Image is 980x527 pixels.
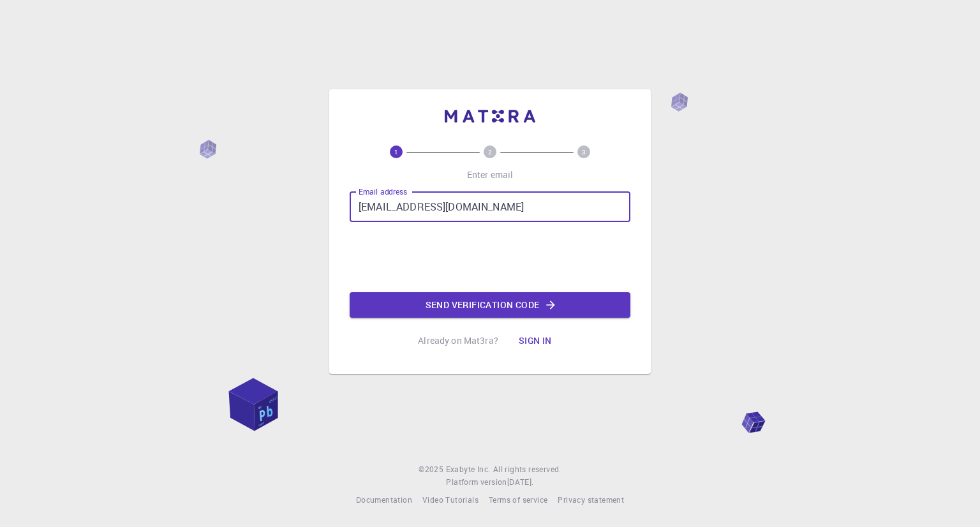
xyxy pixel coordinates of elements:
a: Exabyte Inc. [446,463,491,476]
span: Terms of service [489,494,547,505]
button: Send verification code [350,292,630,318]
span: Video Tutorials [422,494,479,505]
p: Enter email [467,168,514,181]
span: Privacy statement [558,494,624,505]
iframe: reCAPTCHA [393,232,587,282]
button: Sign in [509,328,562,353]
span: All rights reserved. [493,463,561,476]
span: © 2025 [419,463,445,476]
span: [DATE] . [507,477,534,487]
a: Privacy statement [558,494,624,507]
span: Platform version [446,476,507,489]
span: Exabyte Inc. [446,464,491,474]
a: Video Tutorials [422,494,479,507]
a: Documentation [356,494,412,507]
span: Documentation [356,494,412,505]
text: 1 [394,147,398,156]
text: 2 [488,147,492,156]
a: [DATE]. [507,476,534,489]
a: Terms of service [489,494,547,507]
text: 3 [582,147,586,156]
label: Email address [359,186,407,197]
p: Already on Mat3ra? [418,334,498,347]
